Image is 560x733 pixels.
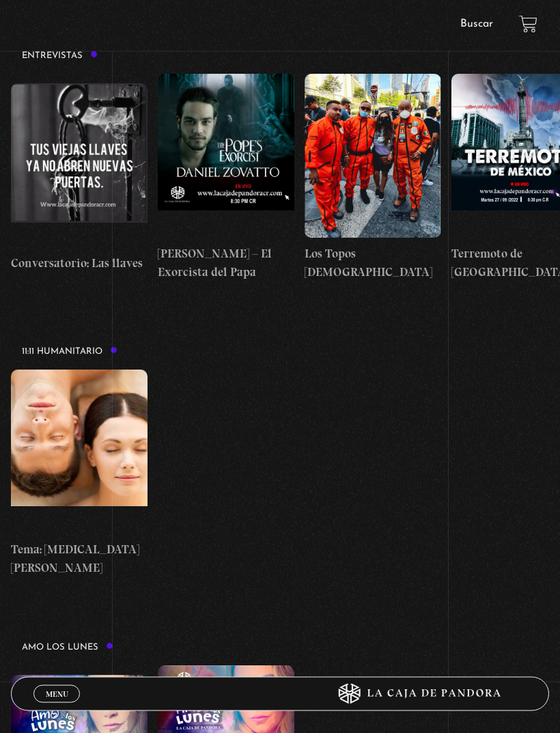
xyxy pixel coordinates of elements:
h4: [PERSON_NAME] – El Exorcista del Papa [158,245,294,282]
h3: Amo los Lunes [22,643,113,652]
h4: Conversatorio: Las llaves [11,255,148,273]
span: Menu [46,690,68,698]
h4: Tema: [MEDICAL_DATA][PERSON_NAME] [11,541,148,578]
h4: Los Topos [DEMOGRAPHIC_DATA] [305,245,441,282]
a: Conversatorio: Las llaves [11,74,148,282]
a: View your shopping cart [519,15,537,33]
a: [PERSON_NAME] – El Exorcista del Papa [158,74,294,282]
a: Los Topos [DEMOGRAPHIC_DATA] [305,74,441,282]
span: Cerrar [41,702,73,711]
a: Buscar [460,18,493,29]
h3: Entrevistas [22,51,98,61]
a: Tema: [MEDICAL_DATA][PERSON_NAME] [11,370,148,578]
h3: 11:11 Humanitario [22,347,117,357]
